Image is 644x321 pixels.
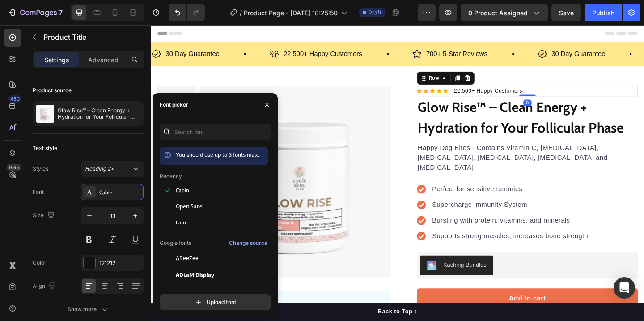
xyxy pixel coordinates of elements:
p: Glow Rise™ – Clean Energy + Hydration for Your Follicular Phase [58,107,140,120]
div: Open Intercom Messenger [614,277,635,299]
div: Color [33,259,47,267]
div: Styles [33,165,48,173]
div: Font picker [160,101,188,109]
div: Beta [7,164,21,171]
p: Supports strong muscles, increases bone strength [306,224,476,235]
div: 450 [8,95,21,103]
p: Google fonts [160,239,191,247]
p: Product Title [43,32,140,43]
div: Show more [68,305,109,314]
button: 0 product assigned [461,4,548,21]
button: Change source [229,238,268,248]
p: Advanced [88,55,119,64]
button: Show more [33,301,144,317]
input: Search font [160,124,271,140]
div: Size [33,210,56,222]
span: ADLaM Display [176,270,214,278]
div: Font [33,188,44,196]
span: Heading 2* [85,165,114,173]
span: ABeeZee [176,254,199,262]
div: Back to Top ↑ [247,307,290,317]
button: Kaching Bundles [293,251,372,272]
span: 0 product assigned [468,8,528,17]
h1: Glow Rise™ – Clean Energy + Hydration for Your Follicular Phase [289,77,530,124]
p: Bursting with protein, vitamins, and minerals [306,207,476,218]
p: 22,500+ Happy Customers [330,67,404,76]
span: Lato [176,218,186,227]
p: Recently [160,172,182,180]
div: Add to cart [390,292,430,303]
p: 30 Day Guarantee [436,25,495,38]
span: / [240,8,242,17]
div: 121212 [99,259,141,267]
img: KachingBundles.png [300,256,311,267]
p: 700+ 5-Star Reviews [300,25,366,38]
div: Row [301,54,315,62]
p: 7 [59,7,63,18]
div: Change source [229,239,267,247]
span: Draft [368,9,381,17]
iframe: Design area [151,25,644,321]
button: Publish [585,4,622,21]
div: Publish [592,8,614,17]
button: Upload font [160,294,271,310]
span: You should use up to 3 fonts max. [176,151,259,158]
button: Add to cart [289,287,530,308]
div: 0 [405,81,414,88]
p: Settings [44,55,69,64]
div: Product source [33,86,72,94]
div: Undo/Redo [169,4,205,21]
button: Heading 2* [81,161,144,177]
span: Cabin [176,186,189,194]
p: Perfect for sensitive tummies [306,173,476,184]
span: Product Page - [DATE] 18:25:50 [244,8,338,17]
div: Text style [33,144,57,152]
p: Supercharge immunity System [306,190,476,201]
span: Save [559,9,574,17]
div: Upload font [194,298,236,307]
img: product feature img [36,105,54,123]
div: Cabin [99,188,141,197]
span: Open Sans [176,202,203,210]
p: Happy Dog Bites - Contains Vitamin C, [MEDICAL_DATA], [MEDICAL_DATA], [MEDICAL_DATA], [MEDICAL_DA... [290,128,529,160]
div: Align [33,280,58,292]
button: Save [551,4,581,21]
div: Kaching Bundles [318,256,365,265]
button: 7 [4,4,67,21]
